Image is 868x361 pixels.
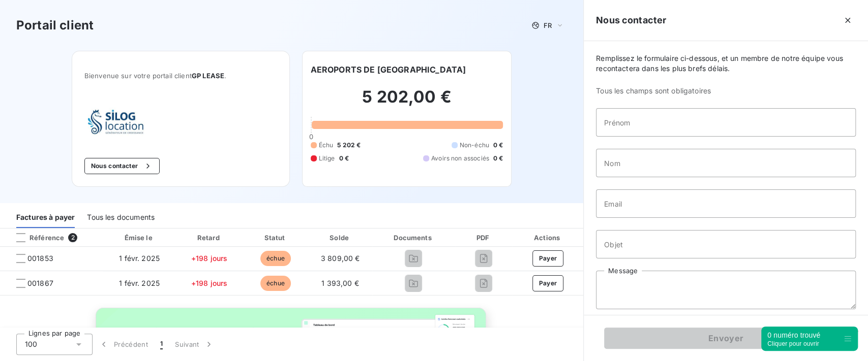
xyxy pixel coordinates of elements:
[596,230,856,258] input: placeholder
[160,339,163,349] span: 1
[105,233,173,243] div: Émise le
[515,233,581,243] div: Actions
[310,233,370,243] div: Solde
[337,141,361,150] span: 5 202 €
[596,13,666,27] h5: Nous contacter
[93,334,154,355] button: Précédent
[596,86,856,96] span: Tous les champs sont obligatoires
[260,251,291,266] span: échue
[192,72,224,80] span: GP LEASE
[339,154,348,163] span: 0 €
[87,207,155,228] div: Tous les documents
[260,276,291,291] span: échue
[27,278,53,288] span: 001867
[544,21,552,29] span: FR
[309,133,313,141] span: 0
[604,327,848,349] button: Envoyer
[154,334,169,355] button: 1
[16,207,75,228] div: Factures à payer
[596,108,856,137] input: placeholder
[245,233,307,243] div: Statut
[596,149,856,177] input: placeholder
[68,233,77,242] span: 2
[191,254,228,262] span: +198 jours
[27,253,53,264] span: 001853
[25,339,37,349] span: 100
[16,16,94,35] h3: Portail client
[84,72,277,80] span: Bienvenue sur votre portail client .
[493,154,503,163] span: 0 €
[321,254,360,262] span: 3 809,00 €
[321,279,359,287] span: 1 393,00 €
[319,141,334,150] span: Échu
[311,87,503,117] h2: 5 202,00 €
[311,63,466,76] h6: AEROPORTS DE [GEOGRAPHIC_DATA]
[119,254,160,262] span: 1 févr. 2025
[596,53,856,74] span: Remplissez le formulaire ci-dessous, et un membre de notre équipe vous recontactera dans les plus...
[169,334,220,355] button: Suivant
[457,233,511,243] div: PDF
[532,275,564,291] button: Payer
[431,154,489,163] span: Avoirs non associés
[493,141,503,150] span: 0 €
[460,141,489,150] span: Non-échu
[84,158,160,174] button: Nous contacter
[319,154,335,163] span: Litige
[596,189,856,218] input: placeholder
[8,233,64,242] div: Référence
[374,233,453,243] div: Documents
[532,250,564,267] button: Payer
[191,279,228,287] span: +198 jours
[178,233,241,243] div: Retard
[119,279,160,287] span: 1 févr. 2025
[84,104,149,142] img: Company logo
